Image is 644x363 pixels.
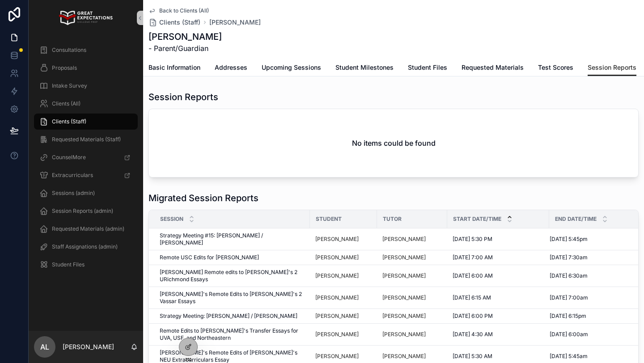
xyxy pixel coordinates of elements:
span: Tutor [383,215,402,223]
a: [PERSON_NAME] Remote edits to [PERSON_NAME]'s 2 URichmond Essays [160,269,305,283]
span: [DATE] 4:30 AM [453,331,493,338]
span: Clients (Staff) [159,18,200,27]
a: [DATE] 5:30 AM [453,353,544,360]
a: [PERSON_NAME] [382,272,426,279]
span: [PERSON_NAME] [382,254,426,261]
span: Proposals [52,64,77,72]
span: [DATE] 6:00 AM [453,272,493,279]
a: Requested Materials (admin) [34,221,138,237]
a: [PERSON_NAME] [382,331,442,338]
span: [DATE] 7:00am [550,294,588,301]
a: Clients (All) [34,96,138,112]
h1: [PERSON_NAME] [148,30,222,43]
a: [DATE] 5:45pm [550,236,635,243]
span: Addresses [215,63,247,72]
a: Basic Information [148,59,200,77]
a: Remote USC Edits for [PERSON_NAME] [160,254,305,261]
span: Student Milestones [335,63,394,72]
a: Back to Clients (All) [148,7,209,14]
span: Strategy Meeting: [PERSON_NAME] / [PERSON_NAME] [160,312,297,320]
a: [PERSON_NAME] [315,236,359,243]
span: Student Files [408,63,447,72]
span: Intake Survey [52,82,87,89]
span: Upcoming Sessions [262,63,321,72]
a: [DATE] 5:30 PM [453,236,544,243]
a: [PERSON_NAME]'s Remote Edits to [PERSON_NAME]'s 2 Vassar Essays [160,291,305,305]
span: AL [40,342,49,352]
span: [PERSON_NAME] [209,18,261,27]
a: [DATE] 7:30am [550,254,635,261]
a: [PERSON_NAME] [315,331,359,338]
span: Session Reports [588,63,636,72]
a: Strategy Meeting #15: [PERSON_NAME] / [PERSON_NAME] [160,232,305,246]
span: [DATE] 5:45pm [550,236,588,243]
a: [PERSON_NAME] [315,272,372,279]
span: Requested Materials (admin) [52,225,124,232]
a: [PERSON_NAME] [382,272,442,279]
a: [PERSON_NAME] [382,353,442,360]
a: CounselMore [34,149,138,165]
a: [DATE] 4:30 AM [453,331,544,338]
a: [DATE] 6:15pm [550,312,635,320]
a: [PERSON_NAME] [315,254,372,261]
a: [DATE] 6:30am [550,272,635,279]
a: [PERSON_NAME] [382,312,426,320]
h1: Session Reports [148,91,218,103]
a: Student Files [408,59,447,77]
span: Back to Clients (All) [159,7,209,14]
span: [DATE] 6:00 PM [453,312,493,320]
a: [PERSON_NAME] [315,254,359,261]
span: Requested Materials (Staff) [52,136,121,143]
a: [PERSON_NAME] [315,312,372,320]
a: Staff Assignations (admin) [34,239,138,255]
span: Staff Assignations (admin) [52,243,118,250]
span: End Date/Time [555,215,597,223]
span: [DATE] 5:45am [550,353,588,360]
a: Session Reports (admin) [34,203,138,219]
a: Remote Edits to [PERSON_NAME]'s Transfer Essays for UVA, USF, and Northeastern [160,327,305,342]
span: [PERSON_NAME] [315,353,359,360]
a: [PERSON_NAME] [382,254,442,261]
span: [DATE] 6:30am [550,272,588,279]
a: [PERSON_NAME] [315,312,359,320]
span: [DATE] 5:30 PM [453,236,492,243]
span: [DATE] 7:00 AM [453,254,493,261]
span: Student Files [52,261,85,268]
h1: Migrated Session Reports [148,192,258,204]
span: [PERSON_NAME] [315,294,359,301]
a: [PERSON_NAME] [382,294,426,301]
a: [PERSON_NAME] [382,236,426,243]
a: [PERSON_NAME] [382,331,426,338]
a: [DATE] 6:00 PM [453,312,544,320]
a: [DATE] 6:15 AM [453,294,544,301]
h2: No items could be found [352,138,436,148]
a: Session Reports [588,59,636,76]
a: Addresses [215,59,247,77]
a: Consultations [34,42,138,58]
span: [DATE] 5:30 AM [453,353,492,360]
a: Clients (Staff) [148,18,200,27]
span: [DATE] 6:15pm [550,312,586,320]
span: [DATE] 6:15 AM [453,294,491,301]
span: Requested Materials [462,63,524,72]
span: Extracurriculars [52,172,93,179]
a: [DATE] 5:45am [550,353,635,360]
a: Strategy Meeting: [PERSON_NAME] / [PERSON_NAME] [160,312,305,320]
div: scrollable content [29,36,143,284]
span: Student [316,215,342,223]
span: Clients (All) [52,100,80,107]
a: Requested Materials [462,59,524,77]
a: Proposals [34,60,138,76]
a: Student Files [34,257,138,273]
span: CounselMore [52,154,86,161]
p: [PERSON_NAME] [63,342,114,351]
